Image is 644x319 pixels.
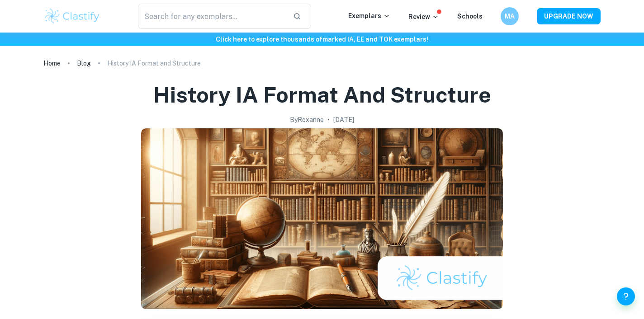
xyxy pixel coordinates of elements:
[457,13,483,20] a: Schools
[408,12,439,22] p: Review
[501,7,519,25] button: MA
[505,11,515,21] h6: MA
[107,58,201,68] p: History IA Format and Structure
[537,8,601,24] button: UPGRADE NOW
[43,7,101,25] img: Clastify logo
[43,57,61,70] a: Home
[77,57,91,70] a: Blog
[141,128,503,309] img: History IA Format and Structure cover image
[348,11,390,21] p: Exemplars
[2,34,642,44] h6: Click here to explore thousands of marked IA, EE and TOK exemplars !
[290,115,324,125] h2: By Roxanne
[617,287,635,305] button: Help and Feedback
[153,80,491,109] h1: History IA Format and Structure
[333,115,354,125] h2: [DATE]
[138,4,286,29] input: Search for any exemplars...
[327,115,330,125] p: •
